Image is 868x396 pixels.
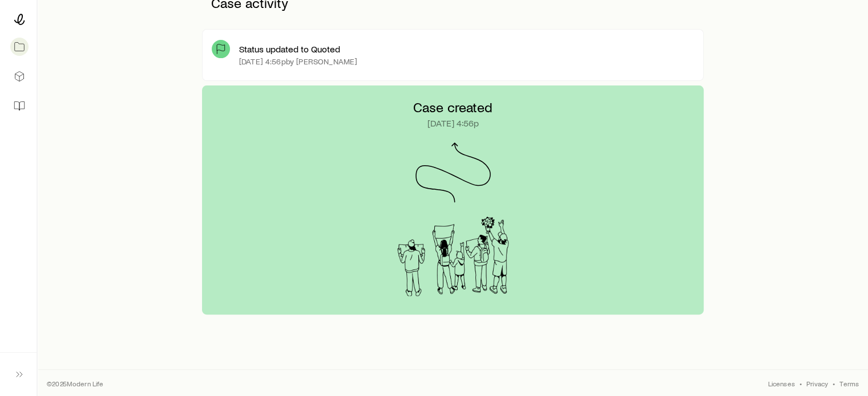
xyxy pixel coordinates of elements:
[47,379,104,388] p: © 2025 Modern Life
[839,379,859,388] a: Terms
[833,379,835,388] span: •
[806,379,828,388] a: Privacy
[768,379,794,388] a: Licenses
[800,379,802,388] span: •
[239,43,340,55] p: Status updated to Quoted
[239,57,357,66] p: [DATE] 4:56p by [PERSON_NAME]
[427,117,479,129] p: [DATE] 4:56p
[386,217,519,296] img: Arrival Signs
[413,99,492,115] p: Case created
